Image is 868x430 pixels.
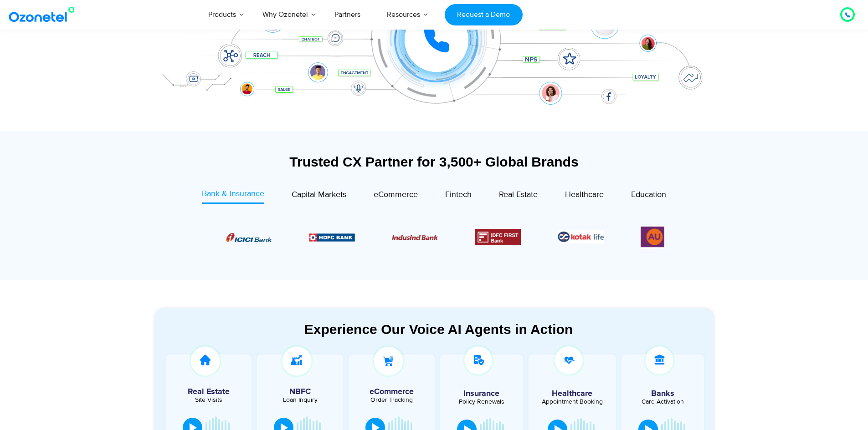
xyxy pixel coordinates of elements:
div: Image Carousel [204,225,664,249]
h5: Healthcare [535,390,609,398]
div: Experience Our Voice AI Agents in Action [163,321,714,337]
span: Capital Markets [292,190,346,200]
h5: Banks [626,390,700,398]
div: Loan Inquiry [262,397,339,403]
span: Real Estate [499,190,538,200]
h5: NBFC [262,388,339,396]
div: Order Tracking [353,397,430,403]
span: Bank & Insurance [202,189,264,199]
div: Trusted CX Partner for 3,500+ Global Brands [154,154,714,170]
img: Picture8.png [226,233,272,242]
a: Capital Markets [292,188,346,204]
a: Bank & Insurance [202,188,264,204]
div: Card Activation [626,399,700,405]
a: eCommerce [374,188,418,204]
span: Education [631,190,666,200]
a: Fintech [445,188,472,204]
h5: Insurance [445,390,519,398]
div: Appointment Booking [535,399,609,405]
span: eCommerce [374,190,418,200]
h5: eCommerce [353,388,430,396]
div: 1 / 6 [226,232,272,243]
a: Real Estate [499,188,538,204]
div: Policy Renewals [445,399,519,405]
a: Request a Demo [445,4,523,25]
a: Education [631,188,666,204]
a: Healthcare [565,188,604,204]
div: Site Visits [170,397,247,403]
h5: Real Estate [170,388,247,396]
span: Healthcare [565,190,604,200]
span: Fintech [445,190,472,200]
